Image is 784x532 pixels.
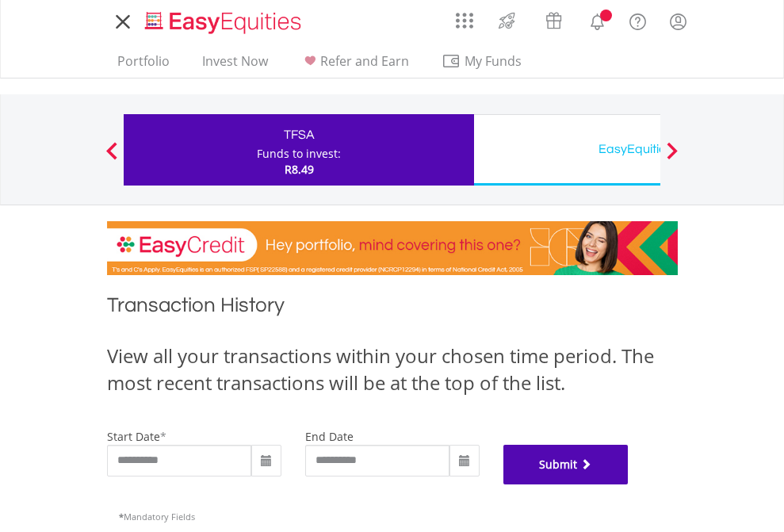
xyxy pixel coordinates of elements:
[107,343,678,397] div: View all your transactions within your chosen time period. The most recent transactions will be a...
[658,4,698,39] a: My Profile
[656,150,688,166] button: Next
[139,4,308,36] a: Home page
[257,146,341,162] div: Funds to invest:
[456,12,473,29] img: grid-menu-icon.svg
[530,4,577,33] a: Vouchers
[119,511,195,522] span: Mandatory Fields
[494,8,520,33] img: thrive-v2.svg
[320,52,409,70] span: Refer and Earn
[294,53,415,78] a: Refer and Earn
[111,53,176,78] a: Portfolio
[133,124,465,146] div: TFSA
[577,4,618,36] a: Notifications
[305,429,354,444] label: end date
[142,10,308,36] img: EasyEquities_Logo.png
[107,429,160,444] label: start date
[107,221,678,275] img: EasyCredit Promotion Banner
[196,53,274,78] a: Invest Now
[285,162,314,177] span: R8.49
[442,51,545,71] span: My Funds
[107,291,678,327] h1: Transaction History
[618,4,658,36] a: FAQ's and Support
[541,8,567,33] img: vouchers-v2.svg
[503,445,629,484] button: Submit
[446,4,484,29] a: AppsGrid
[96,150,128,166] button: Previous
